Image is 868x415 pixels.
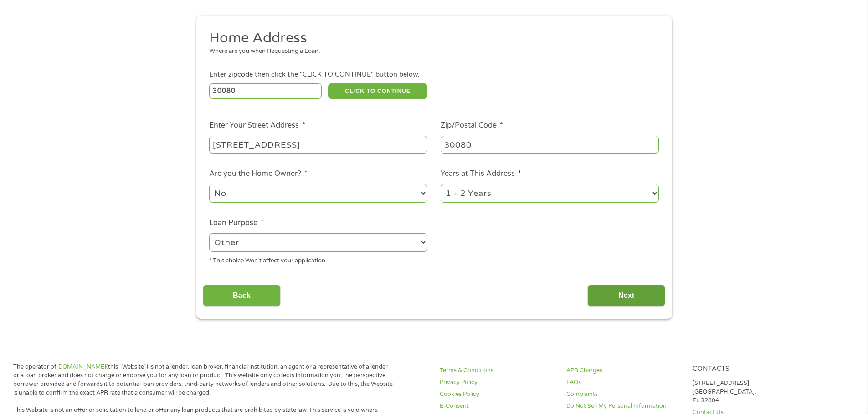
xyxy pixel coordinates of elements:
[693,379,808,405] p: [STREET_ADDRESS], [GEOGRAPHIC_DATA], FL 32804.
[209,169,308,179] label: Are you the Home Owner?
[209,29,652,47] h2: Home Address
[566,378,682,387] a: FAQs
[441,169,521,179] label: Years at This Address
[566,366,682,375] a: APR Charges
[566,390,682,399] a: Complaints
[13,363,393,397] p: The operator of (this “Website”) is not a lender, loan broker, financial institution, an agent or...
[693,365,808,374] h4: Contacts
[203,285,281,307] input: Back
[328,83,427,99] button: CLICK TO CONTINUE
[56,363,106,370] a: [DOMAIN_NAME]
[209,47,652,56] div: Where are you when Requesting a Loan.
[209,218,264,228] label: Loan Purpose
[209,136,427,153] input: 1 Main Street
[209,253,427,266] div: * This choice Won’t affect your application
[566,402,682,410] a: Do Not Sell My Personal Information
[440,378,555,387] a: Privacy Policy
[440,390,555,399] a: Cookies Policy
[440,402,555,410] a: E-Consent
[209,70,658,80] div: Enter zipcode then click the "CLICK TO CONTINUE" button below.
[209,83,322,99] input: Enter Zipcode (e.g 01510)
[440,366,555,375] a: Terms & Conditions
[209,121,305,130] label: Enter Your Street Address
[587,285,665,307] input: Next
[441,121,503,130] label: Zip/Postal Code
